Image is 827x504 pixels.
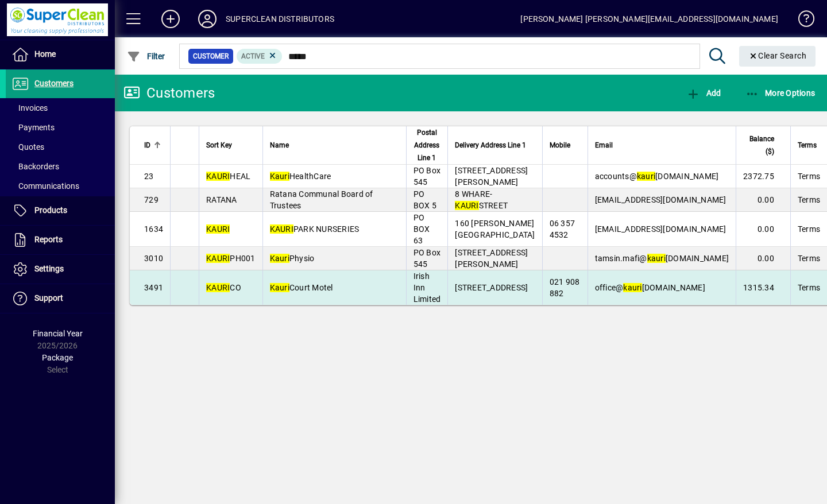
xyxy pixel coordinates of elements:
[152,9,189,29] button: Add
[455,189,508,210] span: 8 WHARE- STREET
[206,172,250,181] span: HEAL
[11,181,79,191] span: Communications
[736,188,790,212] td: 0.00
[34,206,67,215] span: Products
[595,139,729,152] div: Email
[743,133,785,158] div: Balance ($)
[455,219,535,239] span: 160 [PERSON_NAME][GEOGRAPHIC_DATA]
[270,254,315,263] span: Physio
[226,10,334,28] div: SUPERCLEAN DISTRIBUTORS
[413,272,441,304] span: Irish Inn Limited
[550,139,581,152] div: Mobile
[520,10,778,28] div: [PERSON_NAME] [PERSON_NAME][EMAIL_ADDRESS][DOMAIN_NAME]
[6,255,115,284] a: Settings
[270,172,289,181] em: Kauri
[798,282,820,293] span: Terms
[595,224,726,234] span: [EMAIL_ADDRESS][DOMAIN_NAME]
[637,172,655,181] em: kauri
[595,254,729,263] span: tamsin.mafi@ [DOMAIN_NAME]
[124,46,168,67] button: Filter
[206,283,241,292] span: CO
[189,9,226,29] button: Profile
[743,83,818,103] button: More Options
[34,293,63,303] span: Support
[623,283,641,292] em: kauri
[206,172,230,181] em: KAURI
[270,139,399,152] div: Name
[798,170,820,182] span: Terms
[455,248,528,269] span: [STREET_ADDRESS][PERSON_NAME]
[413,166,441,187] span: PO Box 545
[647,254,666,263] em: kauri
[206,283,230,292] em: KAURI
[270,224,293,234] em: KAURI
[11,123,55,132] span: Payments
[790,2,813,40] a: Knowledge Base
[237,49,283,64] mat-chip: Activation Status: Active
[748,51,807,60] span: Clear Search
[455,201,478,210] em: KAURI
[455,139,526,152] span: Delivery Address Line 1
[144,254,163,263] span: 3010
[550,277,580,298] span: 021 908 882
[270,254,289,263] em: Kauri
[455,283,528,292] span: [STREET_ADDRESS]
[413,126,441,164] span: Postal Address Line 1
[34,264,64,273] span: Settings
[6,157,115,176] a: Backorders
[34,235,63,244] span: Reports
[270,283,333,292] span: Court Motel
[33,329,83,338] span: Financial Year
[6,118,115,137] a: Payments
[736,270,790,305] td: 1315.34
[413,213,430,245] span: PO BOX 63
[595,195,726,204] span: [EMAIL_ADDRESS][DOMAIN_NAME]
[34,79,74,88] span: Customers
[270,283,289,292] em: Kauri
[798,253,820,264] span: Terms
[413,248,441,269] span: PO Box 545
[6,284,115,313] a: Support
[206,195,237,204] span: RATANA
[413,189,436,210] span: PO BOX 5
[270,172,331,181] span: HealthCare
[11,103,48,113] span: Invoices
[743,133,774,158] span: Balance ($)
[6,137,115,157] a: Quotes
[144,172,154,181] span: 23
[270,139,289,152] span: Name
[736,165,790,188] td: 2372.75
[595,172,719,181] span: accounts@ [DOMAIN_NAME]
[34,49,56,59] span: Home
[11,162,59,171] span: Backorders
[206,254,230,263] em: KAURI
[206,139,232,152] span: Sort Key
[144,224,163,234] span: 1634
[736,247,790,270] td: 0.00
[6,40,115,69] a: Home
[550,139,570,152] span: Mobile
[550,219,575,239] span: 06 357 4532
[736,212,790,247] td: 0.00
[686,88,721,98] span: Add
[798,223,820,235] span: Terms
[6,98,115,118] a: Invoices
[241,52,265,60] span: Active
[6,176,115,196] a: Communications
[193,51,229,62] span: Customer
[683,83,724,103] button: Add
[745,88,816,98] span: More Options
[739,46,816,67] button: Clear
[595,283,705,292] span: office@ [DOMAIN_NAME]
[144,195,159,204] span: 729
[270,224,360,234] span: PARK NURSERIES
[270,189,373,210] span: Ratana Communal Board of Trustees
[11,142,44,152] span: Quotes
[127,52,165,61] span: Filter
[144,139,150,152] span: ID
[455,166,528,187] span: [STREET_ADDRESS][PERSON_NAME]
[798,194,820,206] span: Terms
[42,353,73,362] span: Package
[6,196,115,225] a: Products
[798,139,817,152] span: Terms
